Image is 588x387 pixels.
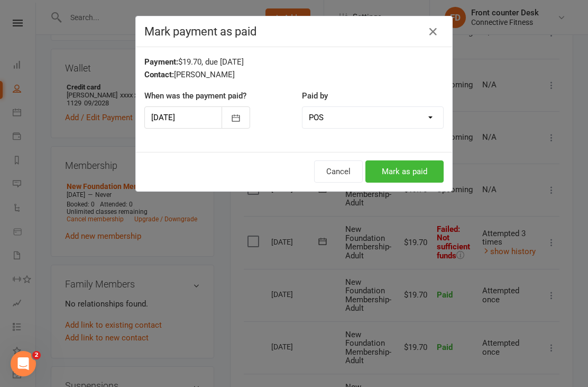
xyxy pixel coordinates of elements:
button: Mark as paid [365,160,444,183]
label: When was the payment paid? [144,89,246,102]
div: $19.70, due [DATE] [144,56,444,68]
iframe: Intercom live chat [11,351,36,376]
button: Cancel [314,160,363,183]
strong: Payment: [144,57,178,67]
label: Paid by [302,89,328,102]
button: Close [425,23,442,40]
span: 2 [32,351,41,359]
strong: Contact: [144,70,174,79]
h4: Mark payment as paid [144,25,444,38]
div: [PERSON_NAME] [144,68,444,81]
